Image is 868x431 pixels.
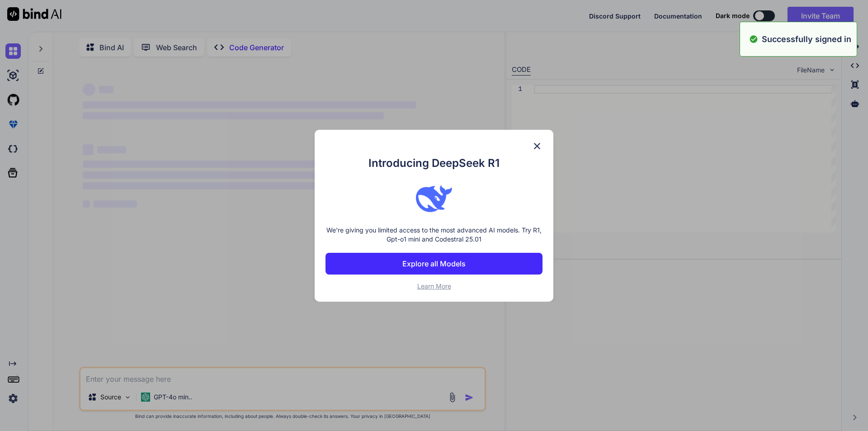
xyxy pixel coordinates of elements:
h1: Introducing DeepSeek R1 [325,155,542,171]
p: Successfully signed in [762,33,851,45]
img: close [532,141,542,152]
p: We're giving you limited access to the most advanced AI models. Try R1, Gpt-o1 mini and Codestral... [325,226,542,244]
span: Learn More [417,282,451,290]
img: bind logo [416,180,452,217]
button: Explore all Models [325,253,542,275]
img: alert [749,33,758,45]
p: Explore all Models [402,258,466,269]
